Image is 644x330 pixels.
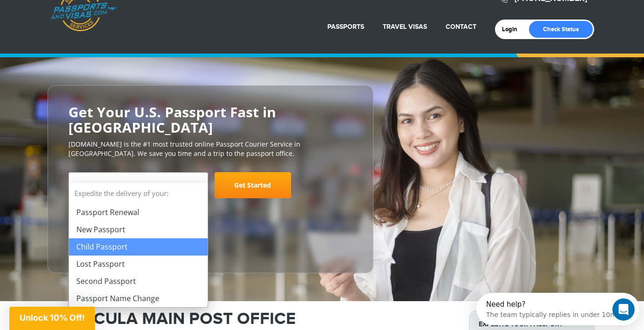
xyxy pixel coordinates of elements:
li: Second Passport [69,273,208,290]
li: Expedite the delivery of your: [69,183,208,307]
li: Passport Renewal [69,204,208,221]
li: Passport Name Change [69,290,208,307]
span: Unlock 10% Off! [20,313,85,323]
a: Get Started [215,172,291,198]
a: Passports [327,23,364,31]
div: Unlock 10% Off! [9,307,95,330]
span: Starting at $199 + government fees [68,203,353,212]
span: Select Your Service [68,172,208,198]
a: Contact [446,23,476,31]
a: Check Status [529,21,593,38]
h1: TEMECULA MAIN POST OFFICE [50,310,455,327]
iframe: Intercom live chat discovery launcher [476,293,639,325]
h2: Get Your U.S. Passport Fast in [GEOGRAPHIC_DATA] [68,104,353,135]
a: Login [502,26,524,33]
span: Select Your Service [76,181,150,191]
div: Open Intercom Messenger [4,4,168,29]
p: [DOMAIN_NAME] is the #1 most trusted online Passport Courier Service in [GEOGRAPHIC_DATA]. We sav... [68,140,353,158]
iframe: Intercom live chat [612,298,635,321]
a: Travel Visas [383,23,427,31]
li: Child Passport [69,238,208,256]
span: Select Your Service [76,176,198,202]
li: Lost Passport [69,256,208,273]
div: Need help? [10,8,140,15]
strong: Expedite the delivery of your: [69,183,208,204]
div: The team typically replies in under 10m [10,15,140,25]
li: New Passport [69,221,208,238]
